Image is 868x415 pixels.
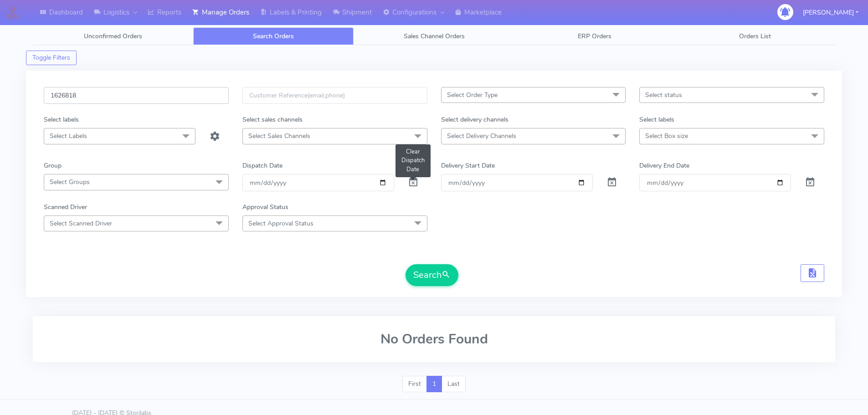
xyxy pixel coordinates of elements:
input: Customer Reference(email,phone) [242,87,427,104]
button: Search [406,264,458,286]
span: Select Box size [645,132,688,140]
h2: No Orders Found [44,332,824,347]
span: Sales Channel Orders [404,32,465,41]
span: Unconfirmed Orders [84,32,142,41]
span: Select Groups [50,178,90,186]
label: Delivery Start Date [441,161,495,170]
span: Select status [645,91,682,99]
label: Select labels [639,115,674,124]
span: Orders List [739,32,771,41]
label: Delivery End Date [639,161,689,170]
span: Search Orders [253,32,294,41]
label: Dispatch Date [242,161,282,170]
button: [PERSON_NAME] [796,3,865,22]
span: Select Scanned Driver [50,219,112,228]
label: Select sales channels [242,115,303,124]
span: Select Delivery Channels [447,132,516,140]
label: Scanned Driver [44,202,87,212]
button: Toggle Filters [26,51,77,65]
span: Select Sales Channels [248,132,310,140]
label: Group [44,161,62,170]
ul: Tabs [33,27,835,45]
span: Select Labels [50,132,87,140]
label: Approval Status [242,202,288,212]
span: Select Order Type [447,91,498,99]
span: ERP Orders [578,32,611,41]
label: Select delivery channels [441,115,508,124]
label: Select labels [44,115,79,124]
input: Order Id [44,87,229,104]
a: 1 [426,376,442,392]
span: Select Approval Status [248,219,313,228]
